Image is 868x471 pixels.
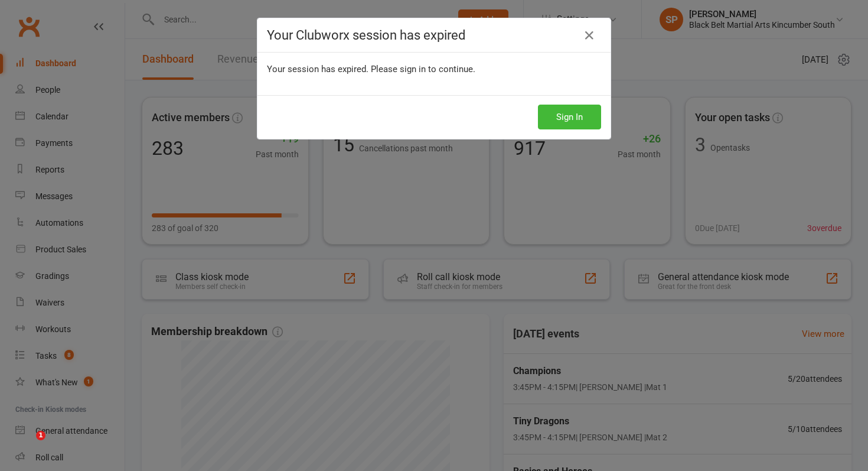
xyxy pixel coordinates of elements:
button: Sign In [538,105,601,129]
a: Close [580,26,599,45]
h4: Your Clubworx session has expired [267,28,601,43]
span: Your session has expired. Please sign in to continue. [267,64,475,74]
iframe: Intercom live chat [12,431,40,459]
span: 1 [36,431,45,440]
